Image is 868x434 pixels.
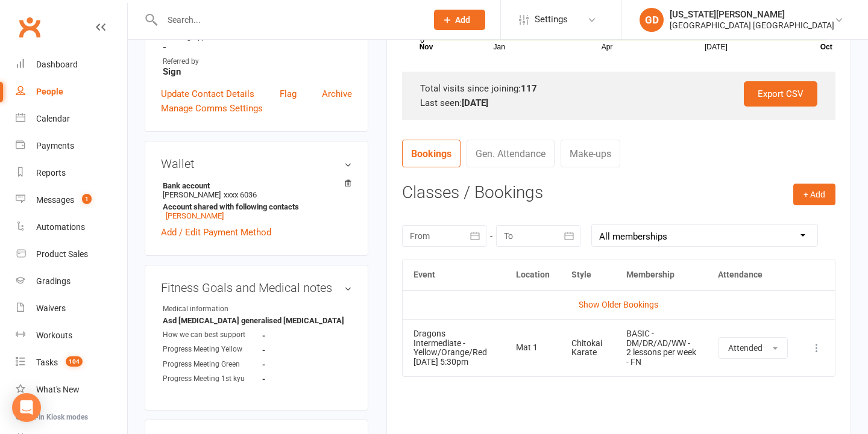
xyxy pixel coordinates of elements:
[163,303,262,315] div: Medical information
[16,160,127,187] a: Reports
[16,78,127,105] a: People
[403,319,505,376] td: [DATE] 5:30pm
[16,187,127,214] a: Messages 1
[36,249,88,259] div: Product Sales
[744,81,817,107] a: Export CSV
[82,194,92,204] span: 1
[16,214,127,241] a: Automations
[707,259,799,290] th: Attendance
[516,343,550,352] div: Mat 1
[535,6,568,33] span: Settings
[670,20,834,31] div: [GEOGRAPHIC_DATA] [GEOGRAPHIC_DATA]
[322,87,352,101] a: Archive
[161,101,263,116] a: Manage Comms Settings
[161,281,352,294] h3: Fitness Goals and Medical notes
[36,114,70,123] div: Calendar
[670,9,834,20] div: [US_STATE][PERSON_NAME]
[36,222,85,232] div: Automations
[561,140,620,167] a: Make-ups
[14,12,45,42] a: Clubworx
[36,168,66,178] div: Reports
[163,316,344,325] strong: Asd [MEDICAL_DATA] generalised [MEDICAL_DATA]
[626,329,696,367] div: BASIC - DM/DR/AD/WW - 2 lessons per week - FN
[16,376,127,403] a: What's New
[163,181,346,190] strong: Bank account
[434,10,485,30] button: Add
[36,87,63,96] div: People
[505,259,561,290] th: Location
[66,356,83,367] span: 104
[161,157,352,170] h3: Wallet
[402,184,835,202] h3: Classes / Bookings
[16,51,127,78] a: Dashboard
[16,268,127,295] a: Gradings
[166,211,224,220] a: [PERSON_NAME]
[640,8,664,32] div: GD
[403,259,505,290] th: Event
[521,83,537,94] strong: 117
[36,195,74,205] div: Messages
[163,359,262,370] div: Progress Meeting Green
[163,329,262,341] div: How we can best support
[163,66,352,77] strong: Sign
[16,295,127,322] a: Waivers
[420,96,817,110] div: Last seen:
[16,132,127,160] a: Payments
[16,241,127,268] a: Product Sales
[159,11,418,28] input: Search...
[420,81,817,96] div: Total visits since joining:
[12,393,41,422] div: Open Intercom Messenger
[163,42,352,53] strong: -
[571,339,605,358] div: Chitokai Karate
[455,15,470,25] span: Add
[16,349,127,376] a: Tasks 104
[793,184,835,205] button: + Add
[262,360,332,369] strong: -
[161,87,254,101] a: Update Contact Details
[36,385,80,394] div: What's New
[161,225,271,240] a: Add / Edit Payment Method
[561,259,615,290] th: Style
[161,179,352,222] li: [PERSON_NAME]
[16,105,127,132] a: Calendar
[579,300,658,309] a: Show Older Bookings
[36,141,74,150] div: Payments
[36,60,78,69] div: Dashboard
[262,346,332,355] strong: -
[36,303,66,313] div: Waivers
[718,337,788,359] button: Attended
[36,358,58,367] div: Tasks
[163,56,352,67] div: Referred by
[615,259,707,290] th: Membership
[36,276,71,286] div: Gradings
[728,343,763,353] span: Attended
[163,344,262,355] div: Progress Meeting Yellow
[224,190,257,199] span: xxxx 6036
[36,330,72,340] div: Workouts
[262,374,332,383] strong: -
[280,87,297,101] a: Flag
[163,202,346,211] strong: Account shared with following contacts
[462,98,488,108] strong: [DATE]
[414,329,494,357] div: Dragons Intermediate - Yellow/Orange/Red
[402,140,461,167] a: Bookings
[163,373,262,385] div: Progress Meeting 1st kyu
[16,322,127,349] a: Workouts
[262,331,332,340] strong: -
[467,140,555,167] a: Gen. Attendance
